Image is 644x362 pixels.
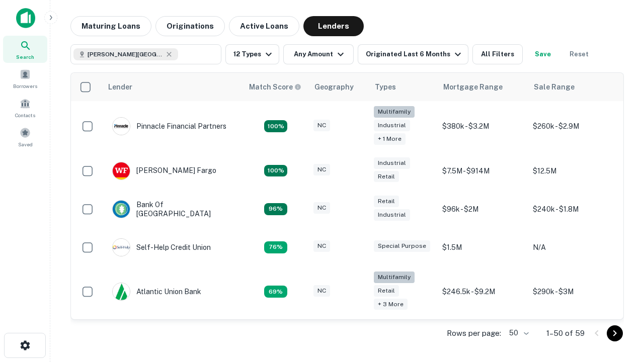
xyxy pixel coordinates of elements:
div: NC [313,285,330,297]
div: Bank Of [GEOGRAPHIC_DATA] [112,200,233,218]
a: Contacts [3,94,47,121]
button: Maturing Loans [70,16,151,36]
div: Industrial [374,209,410,221]
td: N/A [528,228,618,266]
a: Saved [3,123,47,150]
td: $260k - $2.9M [528,101,618,152]
td: $7.5M - $914M [437,152,528,190]
div: Mortgage Range [443,81,503,93]
button: Active Loans [229,16,299,36]
td: $96k - $2M [437,190,528,228]
th: Geography [308,73,369,101]
img: capitalize-icon.png [16,8,35,28]
div: Matching Properties: 14, hasApolloMatch: undefined [264,203,287,215]
div: Industrial [374,157,410,169]
th: Types [369,73,437,101]
a: Borrowers [3,65,47,92]
div: Industrial [374,120,410,131]
div: + 1 more [374,133,406,145]
p: 1–50 of 59 [546,327,585,339]
div: [PERSON_NAME] Fargo [112,162,216,180]
button: Go to next page [607,325,623,341]
a: Search [3,36,47,63]
div: Matching Properties: 15, hasApolloMatch: undefined [264,165,287,177]
div: Retail [374,285,399,297]
button: Any Amount [283,44,354,64]
div: Atlantic Union Bank [112,283,201,301]
div: NC [313,120,330,131]
th: Lender [102,73,243,101]
div: NC [313,202,330,214]
td: $240k - $1.8M [528,190,618,228]
span: Saved [18,140,33,148]
td: $12.5M [528,152,618,190]
button: Originated Last 6 Months [358,44,468,64]
h6: Match Score [249,81,299,93]
td: $246.5k - $9.2M [437,266,528,317]
div: Matching Properties: 10, hasApolloMatch: undefined [264,286,287,298]
div: NC [313,164,330,175]
img: picture [113,201,130,218]
button: Lenders [303,16,364,36]
div: Originated Last 6 Months [366,48,464,60]
div: Types [375,81,396,93]
th: Mortgage Range [437,73,528,101]
td: $380k - $3.2M [437,101,528,152]
div: Lender [108,81,132,93]
div: Retail [374,171,399,183]
div: Multifamily [374,106,415,118]
button: Reset [563,44,595,64]
img: picture [113,162,130,179]
div: + 3 more [374,299,408,310]
img: picture [113,118,130,135]
span: Borrowers [13,82,37,90]
div: Matching Properties: 26, hasApolloMatch: undefined [264,120,287,132]
td: $290k - $3M [528,266,618,317]
img: picture [113,283,130,300]
p: Rows per page: [447,327,501,339]
img: picture [113,239,130,256]
div: Multifamily [374,271,415,283]
div: 50 [505,326,530,340]
div: Matching Properties: 11, hasApolloMatch: undefined [264,241,287,253]
div: Self-help Credit Union [112,238,211,256]
th: Capitalize uses an advanced AI algorithm to match your search with the best lender. The match sco... [243,73,308,101]
button: Save your search to get updates of matches that match your search criteria. [527,44,559,64]
span: [PERSON_NAME][GEOGRAPHIC_DATA], [GEOGRAPHIC_DATA] [88,50,163,59]
div: Retail [374,196,399,207]
div: Pinnacle Financial Partners [112,117,226,135]
button: 12 Types [225,44,279,64]
div: Capitalize uses an advanced AI algorithm to match your search with the best lender. The match sco... [249,81,301,93]
div: NC [313,240,330,252]
th: Sale Range [528,73,618,101]
span: Search [16,53,34,61]
span: Contacts [15,111,35,119]
td: $1.5M [437,228,528,266]
iframe: Chat Widget [594,249,644,298]
div: Geography [314,81,354,93]
div: Sale Range [534,81,575,93]
button: All Filters [472,44,523,64]
button: Originations [155,16,225,36]
div: Special Purpose [374,240,430,252]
